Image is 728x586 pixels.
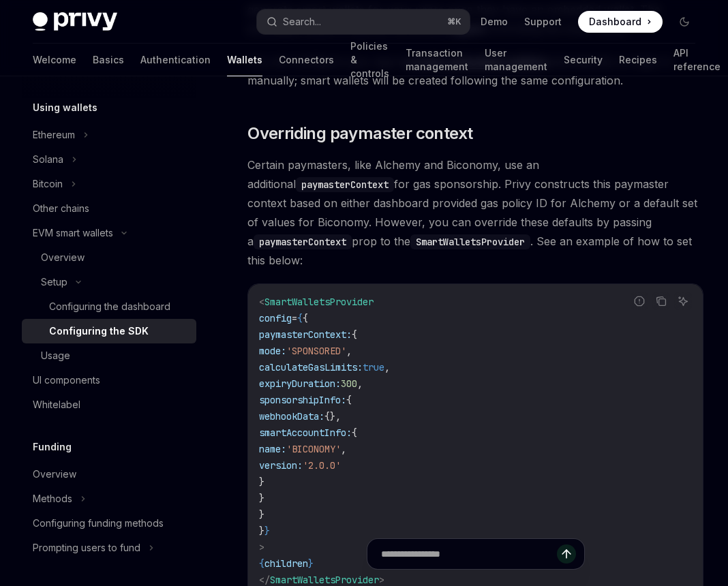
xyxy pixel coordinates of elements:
div: Configuring funding methods [33,515,164,531]
span: sponsorshipInfo: [259,394,346,406]
span: true [363,361,384,373]
div: Methods [33,491,72,507]
span: {}, [324,410,341,422]
a: Usage [22,343,196,368]
img: dark logo [33,12,117,31]
a: Connectors [279,44,334,76]
button: Send message [557,544,576,564]
span: { [303,312,308,324]
span: expiryDuration: [259,377,341,390]
span: } [259,492,264,504]
span: '2.0.0' [303,459,341,472]
a: Basics [93,44,124,76]
div: Search... [283,14,321,30]
a: Whitelabel [22,392,196,417]
span: mode: [259,345,286,357]
h5: Funding [33,439,72,455]
span: 300 [341,377,357,390]
span: SmartWalletsProvider [264,296,374,308]
span: 'SPONSORED' [286,345,346,357]
span: } [259,525,264,537]
div: Setup [41,274,67,290]
button: Toggle dark mode [673,11,695,33]
div: Configuring the SDK [49,323,149,339]
div: Whitelabel [33,397,80,413]
a: API reference [673,44,721,76]
div: Configuring the dashboard [49,298,170,315]
div: Solana [33,151,63,168]
a: Configuring the SDK [22,319,196,343]
span: { [346,394,352,406]
button: Ask AI [674,292,692,310]
a: Authentication [140,44,211,76]
a: Other chains [22,196,196,221]
button: Copy the contents from the code block [652,292,670,310]
span: paymasterContext: [259,328,352,341]
a: Wallets [227,44,262,76]
code: SmartWalletsProvider [410,234,530,249]
span: } [259,476,264,488]
span: , [384,361,390,373]
a: Security [564,44,603,76]
span: { [352,328,357,341]
a: Dashboard [578,11,663,33]
a: Support [524,15,562,29]
span: Overriding paymaster context [247,123,472,144]
div: Other chains [33,200,89,217]
span: Certain paymasters, like Alchemy and Biconomy, use an additional for gas sponsorship. Privy const... [247,155,703,270]
code: paymasterContext [296,177,394,192]
a: Recipes [619,44,657,76]
a: User management [485,44,547,76]
span: Dashboard [589,15,641,29]
a: Overview [22,462,196,487]
a: Overview [22,245,196,270]
span: config [259,312,292,324]
span: smartAccountInfo: [259,427,352,439]
button: Search...⌘K [257,10,470,34]
a: Policies & controls [350,44,389,76]
div: Ethereum [33,127,75,143]
a: UI components [22,368,196,392]
a: Welcome [33,44,76,76]
div: UI components [33,372,100,388]
h5: Using wallets [33,99,97,116]
span: = [292,312,297,324]
span: } [264,525,270,537]
div: Prompting users to fund [33,540,140,556]
span: name: [259,443,286,455]
div: EVM smart wallets [33,225,113,241]
div: Bitcoin [33,176,63,192]
a: Configuring funding methods [22,511,196,536]
span: { [297,312,303,324]
a: Demo [481,15,508,29]
span: , [357,377,363,390]
span: { [352,427,357,439]
span: , [346,345,352,357]
span: } [259,508,264,521]
span: calculateGasLimits: [259,361,363,373]
div: Overview [33,466,76,482]
a: Configuring the dashboard [22,294,196,319]
span: < [259,296,264,308]
button: Report incorrect code [631,292,648,310]
span: version: [259,459,303,472]
div: Overview [41,249,85,266]
code: paymasterContext [254,234,352,249]
div: Usage [41,348,70,364]
span: , [341,443,346,455]
span: ⌘ K [447,16,461,27]
span: webhookData: [259,410,324,422]
span: 'BICONOMY' [286,443,341,455]
a: Transaction management [406,44,468,76]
